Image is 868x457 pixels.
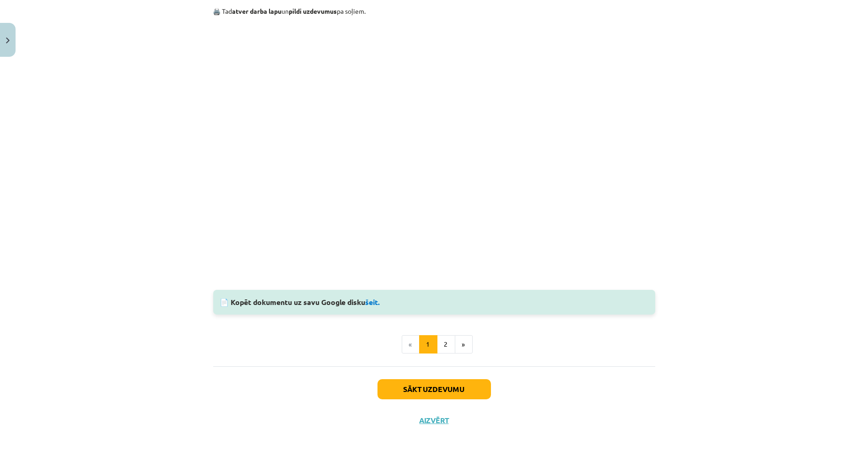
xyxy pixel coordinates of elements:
button: Sākt uzdevumu [377,379,491,399]
button: 1 [419,335,437,354]
button: » [455,335,473,354]
div: 📄 Kopēt dokumentu uz savu Google disku [213,290,655,315]
img: icon-close-lesson-0947bae3869378f0d4975bcd49f059093ad1ed9edebbc8119c70593378902aed.svg [6,38,10,44]
nav: Page navigation example [213,335,655,354]
button: 2 [437,335,455,354]
strong: atver darba lapu [232,7,282,15]
button: Aizvērt [417,416,452,425]
strong: pildi uzdevumus [289,7,337,15]
a: šeit. [366,297,381,307]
